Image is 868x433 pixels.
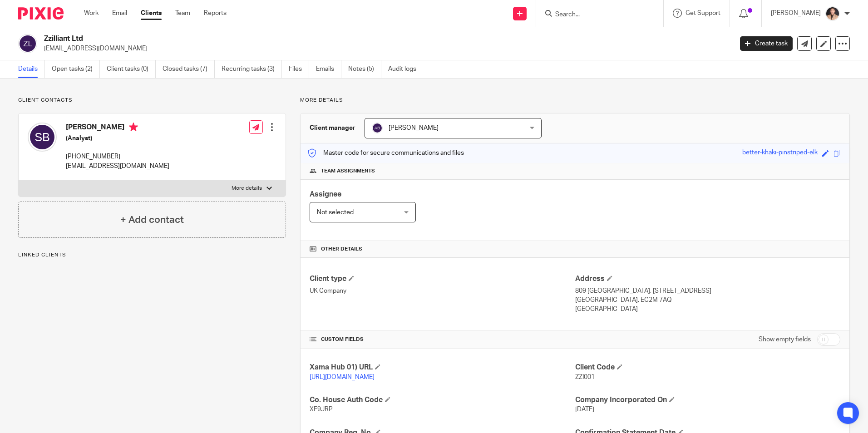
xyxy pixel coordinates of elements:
a: Files [289,60,309,78]
h4: + Add contact [120,213,184,227]
a: Email [112,9,127,18]
span: Team assignments [321,167,375,175]
span: XE9JRP [310,406,333,413]
p: [EMAIL_ADDRESS][DOMAIN_NAME] [66,162,169,171]
h4: Client type [310,274,575,284]
h3: Client manager [310,123,355,133]
p: Client contacts [18,97,286,104]
p: Linked clients [18,251,286,259]
i: Primary [129,123,138,132]
a: Client tasks (0) [107,60,156,78]
h2: Zzilliant Ltd [44,34,590,44]
div: better-khaki-pinstriped-elk [742,148,818,158]
p: Master code for secure communications and files [307,148,464,157]
p: [EMAIL_ADDRESS][DOMAIN_NAME] [44,44,726,53]
a: Recurring tasks (3) [222,60,282,78]
img: svg%3E [18,34,37,53]
span: Get Support [686,10,720,16]
span: ZZI001 [575,374,595,380]
a: Clients [141,9,162,18]
h4: Co. House Auth Code [310,395,575,405]
p: [GEOGRAPHIC_DATA], EC2M 7AQ [575,295,840,305]
a: Closed tasks (7) [163,60,215,78]
h5: (Analyst) [66,134,169,143]
h4: [PERSON_NAME] [66,123,169,134]
span: Other details [321,246,362,253]
p: 809 [GEOGRAPHIC_DATA], [STREET_ADDRESS] [575,286,840,295]
a: Work [84,9,99,18]
a: Team [175,9,190,18]
p: UK Company [310,286,575,295]
img: Pixie [18,7,64,20]
h4: Client Code [575,363,840,372]
h4: CUSTOM FIELDS [310,336,575,343]
a: Details [18,60,45,78]
label: Show empty fields [759,335,811,344]
span: Assignee [310,191,341,198]
a: Reports [204,9,227,18]
input: Search [554,11,636,19]
img: Nikhil%20(2).jpg [825,6,840,21]
img: svg%3E [372,123,383,133]
span: [PERSON_NAME] [389,125,439,131]
a: [URL][DOMAIN_NAME] [310,374,375,380]
a: Notes (5) [348,60,381,78]
h4: Company Incorporated On [575,395,840,405]
img: svg%3E [28,123,57,152]
h4: Address [575,274,840,284]
p: [PERSON_NAME] [771,9,821,18]
p: [PHONE_NUMBER] [66,152,169,161]
p: [GEOGRAPHIC_DATA] [575,305,840,314]
span: Not selected [317,209,354,216]
h4: Xama Hub 01) URL [310,363,575,372]
a: Audit logs [388,60,423,78]
a: Open tasks (2) [52,60,100,78]
a: Create task [740,36,793,51]
a: Emails [316,60,341,78]
p: More details [232,185,262,192]
p: More details [300,97,850,104]
span: [DATE] [575,406,594,413]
